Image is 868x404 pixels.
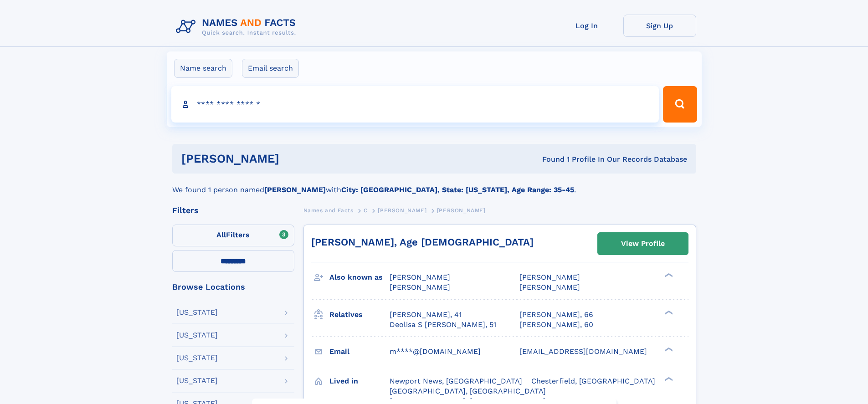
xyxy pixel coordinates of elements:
[378,205,426,216] a: [PERSON_NAME]
[264,185,326,194] b: [PERSON_NAME]
[621,233,665,254] div: View Profile
[411,154,687,164] div: Found 1 Profile In Our Records Database
[519,320,593,330] a: [PERSON_NAME], 60
[172,206,294,215] div: Filters
[172,225,294,246] label: Filters
[663,346,673,352] div: ❯
[329,307,390,322] h3: Relatives
[390,283,450,291] span: [PERSON_NAME]
[329,344,390,359] h3: Email
[519,310,593,320] a: [PERSON_NAME], 66
[181,153,411,164] h1: [PERSON_NAME]
[172,283,294,291] div: Browse Locations
[663,376,673,382] div: ❯
[171,86,659,123] input: search input
[172,15,303,39] img: Logo Names and Facts
[176,354,218,362] div: [US_STATE]
[303,205,354,216] a: Names and Facts
[390,310,462,320] a: [PERSON_NAME], 41
[176,377,218,384] div: [US_STATE]
[437,207,486,214] span: [PERSON_NAME]
[663,272,673,278] div: ❯
[663,86,697,123] button: Search Button
[598,233,688,255] a: View Profile
[390,320,496,330] a: Deolisa S [PERSON_NAME], 51
[531,377,655,385] span: Chesterfield, [GEOGRAPHIC_DATA]
[176,332,218,339] div: [US_STATE]
[519,273,580,281] span: [PERSON_NAME]
[341,185,574,194] b: City: [GEOGRAPHIC_DATA], State: [US_STATE], Age Range: 35-45
[311,236,534,248] a: [PERSON_NAME], Age [DEMOGRAPHIC_DATA]
[329,373,390,389] h3: Lived in
[663,309,673,315] div: ❯
[623,15,696,37] a: Sign Up
[364,205,368,216] a: C
[242,59,299,78] label: Email search
[364,207,368,214] span: C
[174,59,232,78] label: Name search
[390,377,522,385] span: Newport News, [GEOGRAPHIC_DATA]
[519,283,580,291] span: [PERSON_NAME]
[378,207,426,214] span: [PERSON_NAME]
[172,174,696,195] div: We found 1 person named with .
[176,309,218,316] div: [US_STATE]
[390,273,450,281] span: [PERSON_NAME]
[519,347,647,356] span: [EMAIL_ADDRESS][DOMAIN_NAME]
[329,270,390,285] h3: Also known as
[216,230,226,239] span: All
[550,15,623,37] a: Log In
[390,387,546,395] span: [GEOGRAPHIC_DATA], [GEOGRAPHIC_DATA]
